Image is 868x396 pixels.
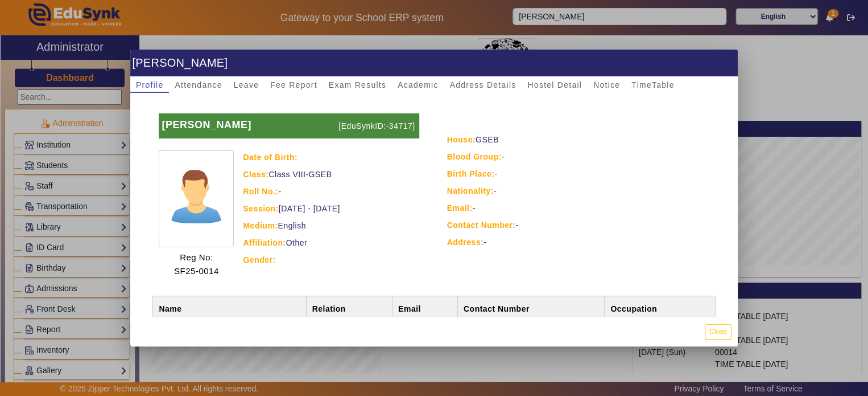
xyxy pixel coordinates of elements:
span: Notice [593,81,620,89]
strong: Class: [243,170,268,179]
strong: Address: [447,238,484,247]
div: [DATE] - [DATE] [243,202,419,215]
th: Contact Number [457,296,604,321]
div: - [447,218,712,232]
strong: Email: [447,203,473,213]
div: Other [243,236,419,250]
div: - [447,184,712,198]
div: GSEB [447,133,712,146]
span: Leave [234,81,259,89]
th: Email [392,296,457,321]
strong: Medium: [243,221,278,230]
div: - [243,185,419,198]
span: TimeTable [631,81,674,89]
div: - [447,167,712,181]
div: - [447,201,712,215]
p: SF25-0014 [174,264,219,278]
th: Relation [306,296,392,321]
strong: Blood Group: [447,152,502,161]
span: Academic [398,81,438,89]
button: Close [705,324,731,340]
span: Hostel Detail [527,81,582,89]
strong: Nationality: [447,186,494,195]
h1: [PERSON_NAME] [130,50,738,76]
strong: Contact Number: [447,221,516,230]
span: Exam Results [329,81,386,89]
div: - [447,235,712,249]
strong: Session: [243,204,278,213]
b: [PERSON_NAME] [162,119,251,130]
strong: Birth Place: [447,169,495,178]
span: Profile [136,81,163,89]
div: - [447,150,712,164]
img: profile.png [159,150,234,247]
strong: Date of Birth: [243,153,297,162]
div: Class VIII-GSEB [243,168,419,181]
strong: Roll No.: [243,187,278,196]
th: Occupation [605,296,715,321]
span: Fee Report [270,81,317,89]
th: Name [153,296,306,321]
span: Attendance [175,81,222,89]
div: English [243,219,419,232]
p: [EduSynkID:-34717] [336,113,419,138]
strong: Affiliation: [243,238,286,247]
strong: Gender: [243,255,275,264]
span: Address Details [449,81,516,89]
strong: House: [447,135,476,144]
p: Reg No: [174,251,219,264]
